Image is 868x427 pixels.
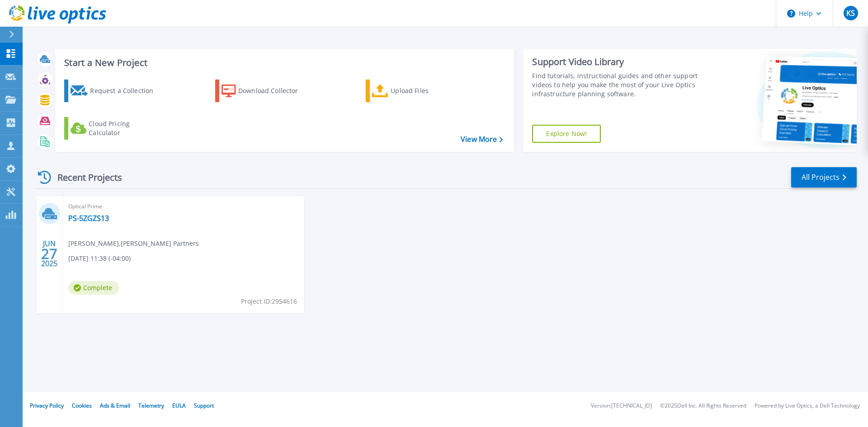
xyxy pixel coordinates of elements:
[89,119,161,137] div: Cloud Pricing Calculator
[41,250,57,258] span: 27
[241,296,297,306] span: Project ID: 2954616
[64,117,165,140] a: Cloud Pricing Calculator
[90,82,162,100] div: Request a Collection
[68,253,131,263] span: [DATE] 11:38 (-04:00)
[532,56,702,68] div: Support Video Library
[660,403,746,409] li: © 2025 Dell Inc. All Rights Reserved
[172,402,186,409] a: EULA
[35,166,134,188] div: Recent Projects
[68,281,119,295] span: Complete
[532,71,702,99] div: Find tutorials, instructional guides and other support videos to help you make the most of your L...
[64,58,503,68] h3: Start a New Project
[366,80,467,102] a: Upload Files
[64,80,165,102] a: Request a Collection
[238,82,311,100] div: Download Collector
[591,403,652,409] li: Version: [TECHNICAL_ID]
[72,402,92,409] a: Cookies
[100,402,130,409] a: Ads & Email
[461,135,503,144] a: View More
[194,402,214,409] a: Support
[791,167,857,188] a: All Projects
[755,403,860,409] li: Powered by Live Optics, a Dell Technology
[68,202,298,211] span: Optical Prime
[391,82,463,100] div: Upload Files
[41,237,58,270] div: JUN 2025
[138,402,164,409] a: Telemetry
[532,125,601,143] a: Explore Now!
[846,9,855,17] span: KS
[68,239,199,249] span: [PERSON_NAME] , [PERSON_NAME] Partners
[30,402,64,409] a: Privacy Policy
[68,214,109,223] a: PS-5ZGZS13
[215,80,316,102] a: Download Collector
